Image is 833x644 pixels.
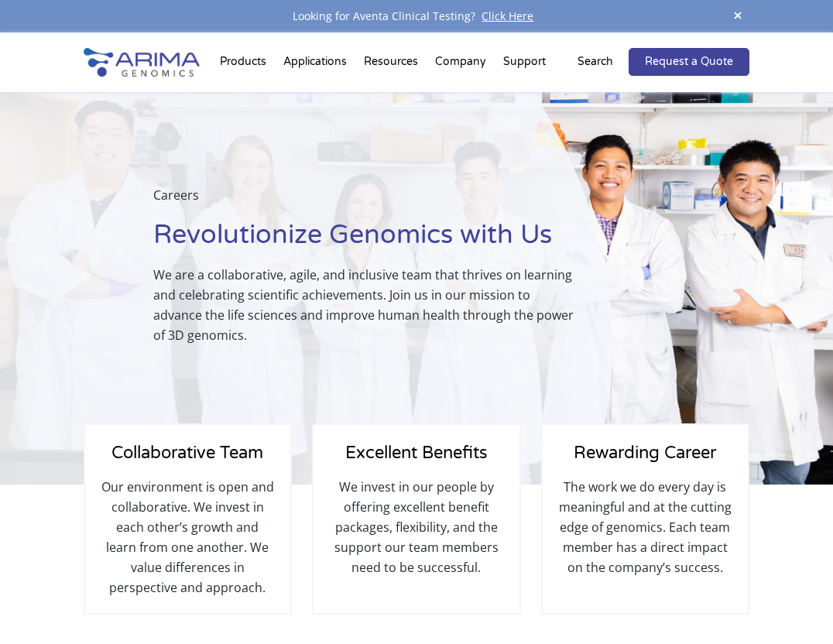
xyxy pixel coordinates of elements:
span: Excellent Benefits [345,443,488,463]
div: Looking for Aventa Clinical Testing? [84,6,750,26]
span: Collaborative Team [111,443,263,463]
span: Rewarding Career [574,443,716,463]
p: Search [578,52,613,72]
p: We invest in our people by offering excellent benefit packages, flexibility, and the support our ... [329,477,504,577]
p: We are a collaborative, agile, and inclusive team that thrives on learning and celebrating scient... [153,265,574,345]
img: Arima-Genomics-logo [84,48,200,77]
a: Click Here [475,9,540,23]
h1: Revolutionize Genomics with Us [153,218,574,265]
a: Request a Quote [629,48,749,76]
p: Careers [153,185,574,218]
p: Our environment is open and collaborative. We invest in each other’s growth and learn from one an... [101,477,276,598]
p: The work we do every day is meaningful and at the cutting edge of genomics. Each team member has ... [558,477,733,577]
